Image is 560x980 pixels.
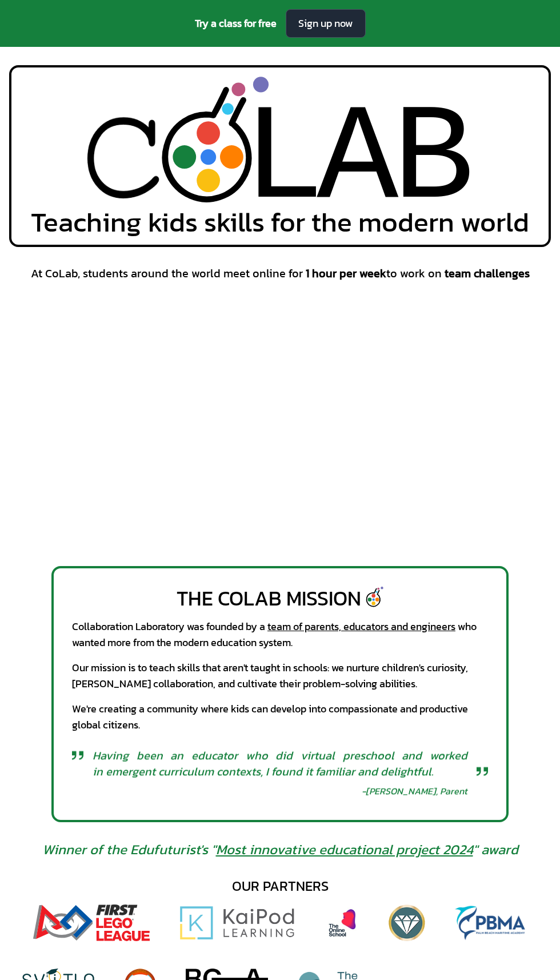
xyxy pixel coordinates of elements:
[72,660,488,692] div: Our mission is to teach skills that aren't taught in schools: we nurture children's curiosity, [P...
[324,905,361,941] img: The Online School
[267,619,455,634] a: team of parents, educators and engineers
[33,905,150,941] img: FIRST Lego League
[178,905,297,941] img: Kaipod
[445,265,530,282] span: team challenges
[453,905,527,941] img: Palm Beach Maritime Academy
[317,78,398,242] div: A
[31,265,530,281] span: At CoLab, students around the world meet online for to work on
[216,839,473,859] a: Most innovative educational project 2024
[195,15,277,31] span: Try a class for free
[286,9,366,38] a: Sign up now
[31,208,529,236] span: Teaching kids skills for the modern world
[306,265,386,282] span: 1 hour per week
[393,78,474,242] div: B
[72,701,488,733] div: We're creating a community where kids can develop into compassionate and productive global citizens.
[93,747,467,779] span: Having been an educator who did virtual preschool and worked in emergent curriculum contexts, I f...
[243,78,325,242] div: L
[42,840,518,859] span: Winner of the Edufuturist's " " award
[177,587,361,609] div: The CoLab Mission
[232,877,329,895] div: our partners
[72,619,488,651] div: Collaboration Laboratory was founded by a who wanted more from the modern education system.
[362,784,467,798] div: - [PERSON_NAME], Parent
[51,290,509,548] iframe: Welcome to Collaboration Laboratory!
[388,905,426,941] img: Diamond View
